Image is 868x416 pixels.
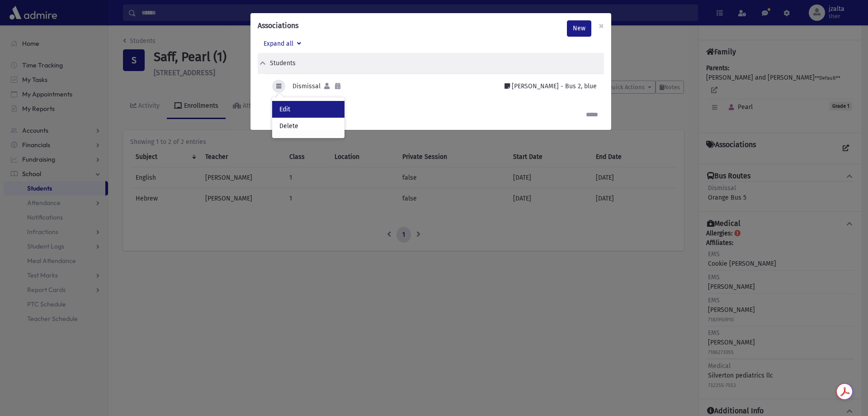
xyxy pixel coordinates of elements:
[272,118,344,134] a: Delete
[599,19,604,32] span: ×
[567,20,591,37] a: New
[258,20,298,31] h6: Associations
[258,58,597,68] button: Students
[505,81,597,91] div: [PERSON_NAME] - Bus 2, blue
[270,58,296,68] div: Students
[591,13,611,38] button: Close
[258,37,307,53] button: Expand all
[272,101,344,118] a: Edit
[292,81,321,91] div: Dismissal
